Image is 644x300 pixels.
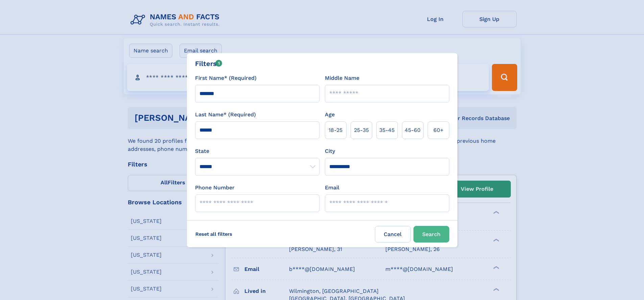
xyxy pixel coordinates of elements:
[325,147,335,155] label: City
[405,126,421,134] span: 45‑60
[354,126,369,134] span: 25‑35
[195,59,222,69] div: Filters
[325,111,335,119] label: Age
[325,184,339,192] label: Email
[413,226,449,243] button: Search
[379,126,395,134] span: 35‑45
[325,74,359,82] label: Middle Name
[195,111,256,119] label: Last Name* (Required)
[433,126,444,134] span: 60+
[329,126,342,134] span: 18‑25
[191,226,237,242] label: Reset all filters
[375,226,411,243] label: Cancel
[195,184,235,192] label: Phone Number
[195,74,257,82] label: First Name* (Required)
[195,147,319,155] label: State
